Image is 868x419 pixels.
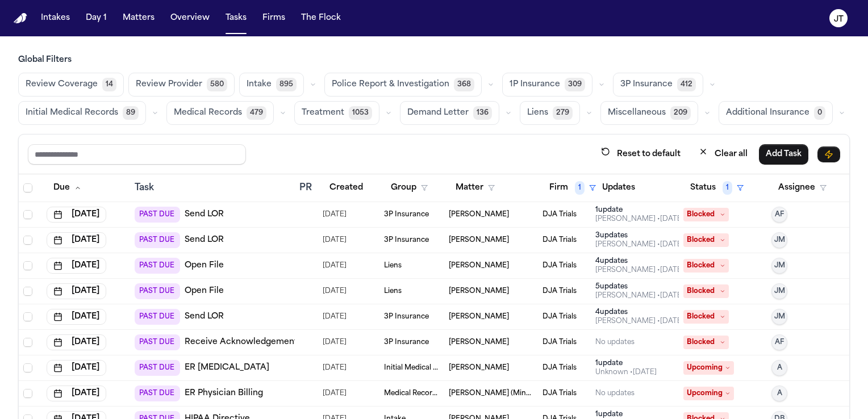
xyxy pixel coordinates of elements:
[771,309,787,325] button: JM
[258,8,290,28] button: Firms
[166,101,274,125] button: Medical Records479
[595,206,684,215] div: 1 update
[185,286,224,297] a: Open File
[771,258,787,274] button: JM
[683,284,729,298] span: Blocked
[774,236,785,245] span: JM
[323,258,347,274] span: 4/18/2025, 8:12:25 AM
[384,312,429,321] span: 3P Insurance
[123,106,139,120] span: 89
[185,260,224,271] a: Open File
[18,73,124,97] button: Review Coverage14
[323,232,347,248] span: 5/5/2025, 11:58:41 AM
[36,8,74,28] button: Intakes
[102,78,116,91] span: 14
[454,78,474,91] span: 368
[771,334,787,350] button: AF
[449,261,509,270] span: Rachel Gardner
[692,144,754,165] button: Clear all
[594,144,687,165] button: Reset to default
[26,107,118,119] span: Initial Medical Records
[595,231,684,240] div: 3 update s
[323,283,347,299] span: 4/17/2025, 3:34:28 PM
[683,310,729,324] span: Blocked
[449,236,509,245] span: Maria Briseno
[207,78,227,91] span: 580
[553,106,573,120] span: 279
[23,389,32,398] span: Select row
[449,389,533,398] span: Demi Mendez (Minor Represented by Teresa Flores)
[323,178,370,198] button: Created
[14,13,27,24] img: Finch Logo
[23,183,32,192] span: Select all
[384,178,435,198] button: Group
[18,55,850,66] h3: Global Filters
[323,360,347,376] span: 6/2/2025, 9:48:18 AM
[449,178,502,198] button: Matter
[407,107,469,119] span: Demand Letter
[775,338,784,347] span: AF
[118,8,159,28] button: Matters
[135,283,180,299] span: PAST DUE
[323,386,347,401] span: 5/29/2025, 1:54:55 PM
[185,209,224,220] a: Send LOR
[297,8,345,28] button: The Flock
[771,360,787,376] button: A
[26,79,98,90] span: Review Coverage
[221,8,251,28] button: Tasks
[595,389,635,398] div: No updates
[166,8,214,28] a: Overview
[323,334,347,350] span: 5/5/2025, 11:58:42 AM
[349,106,372,120] span: 1053
[814,106,825,120] span: 0
[135,309,180,325] span: PAST DUE
[771,207,787,223] button: AF
[542,287,577,296] span: DJA Trials
[449,287,509,296] span: Sheree Villanueva
[683,361,734,375] span: Upcoming
[128,73,235,97] button: Review Provider580
[771,232,787,248] button: JM
[185,311,224,322] a: Send LOR
[520,101,580,125] button: Liens279
[595,240,684,249] div: Last updated by Adam Franck at 6/9/2025, 8:35:00 AM
[683,208,729,221] span: Blocked
[81,8,111,28] button: Day 1
[23,236,32,245] span: Select row
[185,388,263,399] a: ER Physician Billing
[595,368,657,377] div: Last updated by System at 6/11/2025, 3:56:35 PM
[542,178,603,198] button: Firm1
[777,363,782,372] span: A
[595,178,642,198] button: Updates
[683,178,750,198] button: Status1
[47,360,106,376] button: [DATE]
[542,210,577,219] span: DJA Trials
[670,106,691,120] span: 209
[726,107,809,119] span: Additional Insurance
[47,258,106,274] button: [DATE]
[185,362,269,374] a: ER [MEDICAL_DATA]
[600,101,698,125] button: Miscellaneous209
[542,389,577,398] span: DJA Trials
[135,334,180,350] span: PAST DUE
[771,386,787,401] button: A
[174,107,242,119] span: Medical Records
[23,261,32,270] span: Select row
[18,101,146,125] button: Initial Medical Records89
[449,210,509,219] span: Matthew Chronister
[683,387,734,400] span: Upcoming
[595,410,652,419] div: 1 update
[23,287,32,296] span: Select row
[23,210,32,219] span: Select row
[23,363,32,372] span: Select row
[449,312,509,321] span: Sheree Villanueva
[595,338,635,347] div: No updates
[247,106,266,120] span: 479
[502,73,592,97] button: 1P Insurance309
[239,73,304,97] button: Intake895
[135,232,180,248] span: PAST DUE
[384,363,440,372] span: Initial Medical Records
[565,78,585,91] span: 309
